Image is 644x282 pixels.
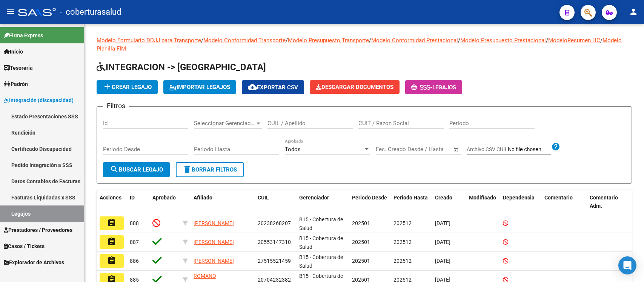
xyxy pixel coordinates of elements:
span: 27515521459 [258,258,291,264]
mat-icon: delete [183,165,192,174]
span: Comentario Adm. [590,195,618,209]
span: [PERSON_NAME] [194,220,234,226]
span: 202501 [352,220,370,226]
span: 202512 [393,220,412,226]
mat-icon: menu [6,7,15,16]
span: Acciones [100,195,121,201]
a: Modelo Conformidad Transporte [203,37,286,44]
span: [PERSON_NAME] [194,239,234,245]
a: Modelo Presupuesto Transporte [288,37,369,44]
span: Tesorería [4,64,33,72]
span: 202512 [393,239,412,245]
span: Archivo CSV CUIL [467,146,508,152]
span: B15 - Cobertura de Salud [299,235,343,250]
h3: Filtros [103,101,129,111]
datatable-header-cell: Comentario Adm. [587,190,632,215]
span: Seleccionar Gerenciador [194,120,255,127]
button: Exportar CSV [242,80,304,94]
span: Periodo Desde [352,195,387,201]
span: ID [130,195,135,201]
datatable-header-cell: CUIL [255,190,296,215]
span: Dependencia [503,195,535,201]
span: Comentario [544,195,573,201]
mat-icon: assignment [107,256,116,265]
span: - [411,84,432,91]
span: Borrar Filtros [183,166,237,173]
datatable-header-cell: Afiliado [191,190,255,215]
datatable-header-cell: Acciones [97,190,127,215]
a: Modelo Conformidad Prestacional [371,37,458,44]
span: 202501 [352,258,370,264]
button: Borrar Filtros [176,162,244,177]
span: 20553147310 [258,239,291,245]
mat-icon: cloud_download [248,83,257,92]
span: INTEGRACION -> [GEOGRAPHIC_DATA] [97,62,266,72]
button: -Legajos [405,80,462,94]
span: Prestadores / Proveedores [4,226,72,234]
span: Padrón [4,80,28,88]
datatable-header-cell: Periodo Desde [349,190,390,215]
a: ModeloResumen HC [548,37,600,44]
span: CUIL [258,195,269,201]
input: Archivo CSV CUIL [508,146,551,153]
span: Exportar CSV [248,84,298,91]
span: Firma Express [4,31,43,40]
span: [DATE] [435,239,450,245]
button: Crear Legajo [97,80,158,94]
span: Creado [435,195,452,201]
datatable-header-cell: Comentario [541,190,587,215]
span: Inicio [4,48,23,56]
button: Descargar Documentos [310,80,400,94]
span: 20238268207 [258,220,291,226]
datatable-header-cell: Gerenciador [296,190,349,215]
span: [PERSON_NAME] [194,258,234,264]
span: Modificado [469,195,496,201]
span: Todos [285,146,301,153]
datatable-header-cell: Periodo Hasta [390,190,432,215]
span: Explorador de Archivos [4,258,64,267]
span: Integración (discapacidad) [4,96,74,104]
datatable-header-cell: Aprobado [149,190,180,215]
button: IMPORTAR LEGAJOS [163,80,236,94]
mat-icon: add [103,82,112,91]
span: Gerenciador [299,195,329,201]
input: Fecha fin [413,146,450,153]
mat-icon: search [110,165,119,174]
button: Open calendar [452,146,461,154]
span: Aprobado [152,195,176,201]
span: Afiliado [194,195,212,201]
datatable-header-cell: Creado [432,190,466,215]
span: B15 - Cobertura de Salud [299,254,343,269]
span: Buscar Legajo [110,166,163,173]
span: 202512 [393,258,412,264]
input: Fecha inicio [376,146,406,153]
span: 887 [130,239,139,245]
datatable-header-cell: ID [127,190,149,215]
div: Open Intercom Messenger [618,256,636,274]
mat-icon: assignment [107,237,116,246]
a: Modelo Formulario DDJJ para Transporte [97,37,201,44]
a: Modelo Presupuesto Prestacional [460,37,546,44]
span: Legajos [432,84,456,91]
span: Descargar Documentos [316,84,393,90]
span: 202501 [352,239,370,245]
mat-icon: assignment [107,218,116,227]
span: [DATE] [435,258,450,264]
span: B15 - Cobertura de Salud [299,216,343,231]
span: 888 [130,220,139,226]
button: Buscar Legajo [103,162,170,177]
span: - coberturasalud [60,4,121,20]
span: Crear Legajo [103,84,152,90]
datatable-header-cell: Modificado [466,190,500,215]
mat-icon: help [551,142,560,151]
span: IMPORTAR LEGAJOS [169,84,230,90]
span: [DATE] [435,220,450,226]
datatable-header-cell: Dependencia [500,190,541,215]
span: Casos / Tickets [4,242,45,250]
mat-icon: person [629,7,638,16]
span: Periodo Hasta [393,195,428,201]
span: 886 [130,258,139,264]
